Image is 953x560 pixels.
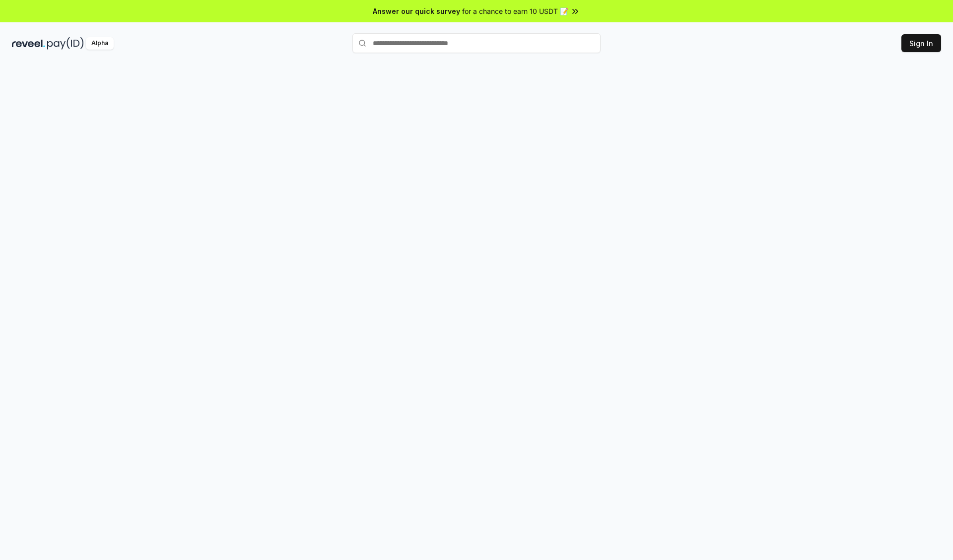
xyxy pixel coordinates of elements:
span: Answer our quick survey [373,6,460,16]
div: Alpha [86,37,114,50]
img: pay_id [47,37,84,50]
span: for a chance to earn 10 USDT 📝 [462,6,568,16]
img: reveel_dark [12,37,45,50]
button: Sign In [901,34,941,52]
